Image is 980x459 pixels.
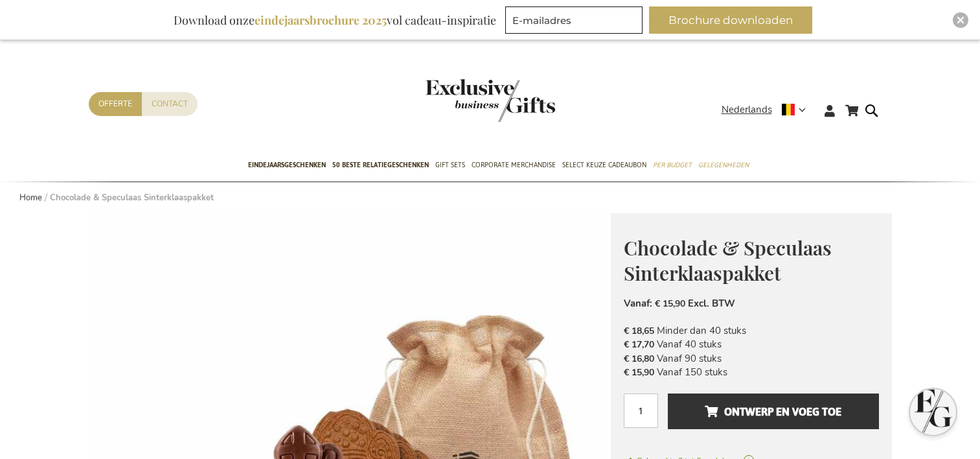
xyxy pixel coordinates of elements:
input: Aantal [624,394,658,428]
li: Vanaf 90 stuks [624,352,879,366]
span: Nederlands [722,102,772,117]
span: € 16,80 [624,353,654,365]
span: Excl. BTW [688,297,735,310]
img: Close [957,16,964,24]
strong: Chocolade & Speculaas Sinterklaaspakket [50,192,214,204]
form: marketing offers and promotions [505,6,646,38]
span: Select Keuze Cadeaubon [562,158,646,172]
span: Gelegenheden [698,158,749,172]
input: E-mailadres [505,6,643,34]
a: store logo [426,79,490,122]
span: Vanaf: [624,297,652,310]
a: Home [19,192,42,204]
span: € 15,90 [624,366,654,379]
b: eindejaarsbrochure 2025 [255,12,387,28]
div: Download onze vol cadeau-inspiratie [168,6,502,34]
span: € 18,65 [624,325,654,337]
div: Nederlands [722,102,814,117]
a: Contact [142,92,198,116]
span: 50 beste relatiegeschenken [332,158,429,172]
img: Exclusive Business gifts logo [426,79,555,122]
span: Ontwerp en voeg toe [705,401,841,422]
span: Corporate Merchandise [472,158,556,172]
span: Per Budget [653,158,692,172]
button: Brochure downloaden [649,6,812,34]
span: € 17,70 [624,338,654,351]
button: Ontwerp en voeg toe [668,394,878,429]
span: Gift Sets [435,158,465,172]
div: Close [953,12,968,28]
li: Vanaf 40 stuks [624,338,879,351]
span: Chocolade & Speculaas Sinterklaaspakket [624,235,832,286]
li: Minder dan 40 stuks [624,324,879,338]
a: Offerte [89,92,142,116]
span: € 15,90 [655,298,685,310]
span: Eindejaarsgeschenken [248,158,326,172]
li: Vanaf 150 stuks [624,366,879,379]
